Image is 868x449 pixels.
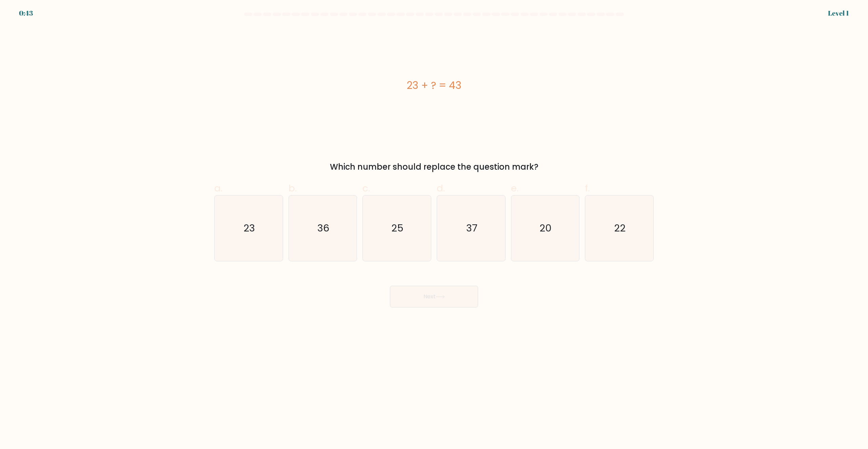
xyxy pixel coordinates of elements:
div: Level 1 [828,8,849,18]
span: e. [511,182,518,195]
text: 22 [614,222,626,235]
text: 20 [540,222,552,235]
button: Next [390,286,478,307]
text: 23 [243,222,255,235]
div: 23 + ? = 43 [214,78,654,93]
span: c. [362,182,370,195]
span: d. [437,182,445,195]
div: 0:43 [19,8,33,18]
div: Which number should replace the question mark? [218,161,650,173]
text: 36 [317,222,329,235]
text: 25 [392,222,404,235]
span: f. [585,182,590,195]
span: a. [214,182,222,195]
text: 37 [466,222,477,235]
span: b. [289,182,297,195]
